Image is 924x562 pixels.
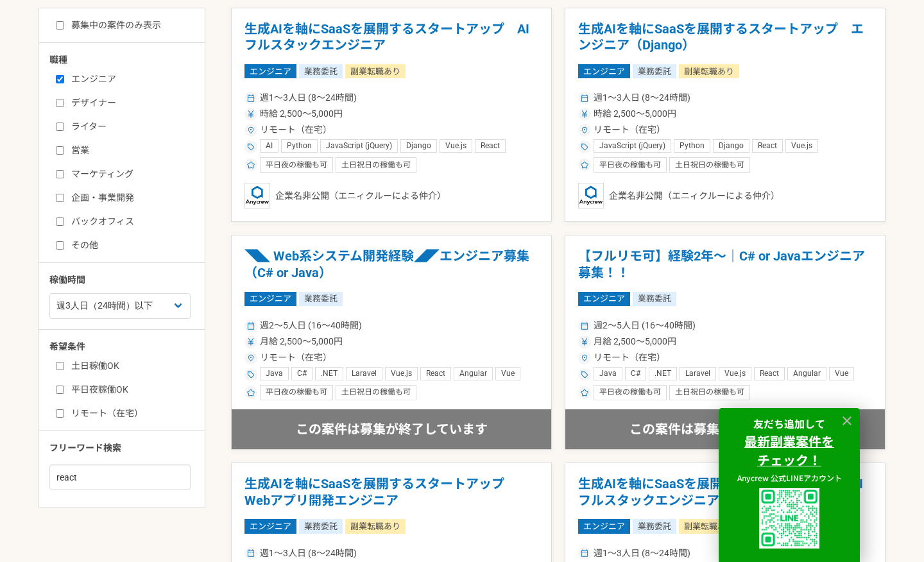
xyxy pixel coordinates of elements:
[744,434,834,450] a: 最新副業案件を
[260,319,362,332] span: 週2〜5人日 (16〜40時間)
[244,292,296,306] span: エンジニア
[594,91,690,105] span: 週1〜3人日 (8〜24時間)
[578,292,630,306] span: エンジニア
[724,369,746,379] span: Vue.js
[760,369,779,379] span: React
[299,519,343,533] span: 業務委託
[56,191,203,205] label: 企画・事業開発
[260,157,333,173] div: 平日夜の稼働も可
[336,157,416,173] div: 土日祝日の稼働も可
[56,96,203,110] label: デザイナー
[791,141,812,151] span: Vue.js
[247,110,255,118] img: ico_currency_yen-76ea2c4c.svg
[578,519,630,533] span: エンジニア
[56,383,203,396] label: 平日夜稼働OK
[758,141,777,151] span: React
[757,450,821,469] strong: チェック！
[247,371,255,379] img: ico_tag-f97210f0.svg
[685,369,710,379] span: Laravel
[581,110,588,118] img: ico_currency_yen-76ea2c4c.svg
[578,248,872,281] h1: 【フルリモ可】経験2年〜｜C# or Javaエンジニア募集！！
[594,547,690,560] span: 週1〜3人日 (8〜24時間)
[406,141,431,151] span: Django
[299,292,343,306] span: 業務委託
[244,183,270,209] img: logo_text_blue_01.png
[578,21,872,54] h1: 生成AIを軸にSaaSを展開するスタートアップ エンジニア（Django）
[633,64,676,78] span: 業務委託
[56,120,203,133] label: ライター
[244,21,538,54] h1: 生成AIを軸にSaaSを展開するスタートアップ AIフルスタックエンジニア
[49,55,67,65] span: 職種
[266,369,283,379] span: Java
[594,335,676,348] span: 月給 2,500〜5,000円
[247,338,255,346] img: ico_currency_yen-76ea2c4c.svg
[631,369,640,379] span: C#
[581,126,588,134] img: ico_location_pin-352ac629.svg
[594,123,665,137] span: リモート（在宅）
[56,99,64,107] input: デザイナー
[581,161,588,169] img: ico_star-c4f7eedc.svg
[260,385,333,400] div: 平日夜の稼働も可
[266,141,273,151] span: AI
[56,194,64,202] input: 企画・事業開発
[247,389,255,396] img: ico_star-c4f7eedc.svg
[244,64,296,78] span: エンジニア
[49,275,85,285] span: 稼働時間
[56,21,64,30] input: 募集中の案件のみ表示
[445,141,466,151] span: Vue.js
[260,123,332,137] span: リモート（在宅）
[581,143,588,151] img: ico_tag-f97210f0.svg
[56,386,64,394] input: 平日夜稼働OK
[757,453,821,468] a: チェック！
[759,488,819,549] img: uploaded%2F9x3B4GYyuJhK5sXzQK62fPT6XL62%2F_1i3i91es70ratxpc0n6.png
[594,319,696,332] span: 週2〜5人日 (16〜40時間)
[565,409,885,449] div: この案件は募集が終了しています
[287,141,312,151] span: Python
[581,322,588,330] img: ico_calendar-4541a85f.svg
[578,183,604,209] img: logo_text_blue_01.png
[633,292,676,306] span: 業務委託
[578,183,872,209] div: 企業名非公開（エニィクルーによる仲介）
[244,183,538,209] div: 企業名非公開（エニィクルーによる仲介）
[56,409,64,418] input: リモート（在宅）
[56,144,203,157] label: 営業
[260,351,332,364] span: リモート（在宅）
[297,369,307,379] span: C#
[501,369,515,379] span: Vue
[594,157,667,173] div: 平日夜の稼働も可
[56,241,64,250] input: その他
[247,94,255,102] img: ico_calendar-4541a85f.svg
[232,409,551,449] div: この案件は募集が終了しています
[56,146,64,155] input: 営業
[56,170,64,178] input: マーケティング
[599,141,665,151] span: JavaScript (jQuery)
[49,341,85,352] span: 希望条件
[654,369,671,379] span: .NET
[578,64,630,78] span: エンジニア
[578,476,872,509] h1: 生成AIを軸にSaaSを展開するスタートアップ AIフルスタックエンジニア
[247,549,255,557] img: ico_calendar-4541a85f.svg
[391,369,412,379] span: Vue.js
[56,362,64,370] input: 土日稼働OK
[247,126,255,134] img: ico_location_pin-352ac629.svg
[56,19,161,32] label: 募集中の案件のみ表示
[426,369,445,379] span: React
[744,432,834,450] strong: 最新副業案件を
[352,369,377,379] span: Laravel
[56,215,203,228] label: バックオフィス
[56,407,203,420] label: リモート（在宅）
[56,217,64,226] input: バックオフィス
[244,476,538,509] h1: 生成AIを軸にSaaSを展開するスタートアップ Webアプリ開発エンジニア
[345,64,406,78] span: 副業転職あり
[56,167,203,181] label: マーケティング
[247,161,255,169] img: ico_star-c4f7eedc.svg
[459,369,487,379] span: Angular
[56,239,203,252] label: その他
[680,141,705,151] span: Python
[581,338,588,346] img: ico_currency_yen-76ea2c4c.svg
[260,91,357,105] span: 週1〜3人日 (8〜24時間)
[679,519,739,533] span: 副業転職あり
[56,123,64,131] input: ライター
[581,371,588,379] img: ico_tag-f97210f0.svg
[56,359,203,373] label: 土日稼働OK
